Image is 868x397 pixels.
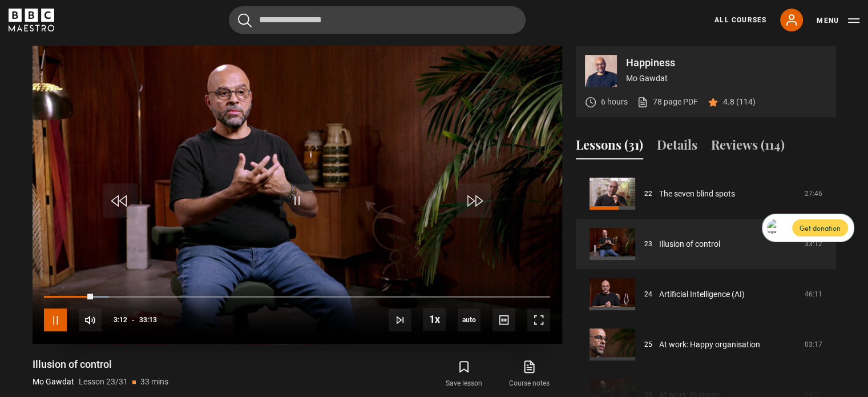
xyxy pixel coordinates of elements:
[626,58,827,68] p: Happiness
[140,376,168,388] p: 33 mins
[431,358,496,391] button: Save lesson
[659,288,745,300] a: Artificial Intelligence (AI)
[114,310,127,330] span: 3:12
[33,358,168,371] h1: Illusion of control
[33,376,74,388] p: Mo Gawdat
[9,9,54,31] svg: BBC Maestro
[44,308,67,331] button: Pause
[496,358,562,391] a: Course notes
[711,135,785,159] button: Reviews (114)
[817,15,859,26] button: Toggle navigation
[659,238,720,250] a: Illusion of control
[229,6,526,34] input: Search
[576,135,643,159] button: Lessons (31)
[389,308,411,331] button: Next Lesson
[139,310,157,330] span: 33:13
[659,339,760,351] a: At work: Happy organisation
[79,376,128,388] p: Lesson 23/31
[238,13,252,27] button: Submit the search query
[423,308,446,331] button: Playback Rate
[458,308,481,331] span: auto
[657,135,697,159] button: Details
[723,96,756,108] p: 4.8 (114)
[659,188,735,200] a: The seven blind spots
[626,73,827,85] p: Mo Gawdat
[714,15,766,25] a: All Courses
[458,308,481,331] div: Current quality: 720p
[33,46,562,344] video-js: Video Player
[527,308,550,331] button: Fullscreen
[79,308,102,331] button: Mute
[637,96,698,108] a: 78 page PDF
[132,316,135,324] span: -
[492,308,515,331] button: Captions
[601,96,628,108] p: 6 hours
[44,296,550,298] div: Progress Bar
